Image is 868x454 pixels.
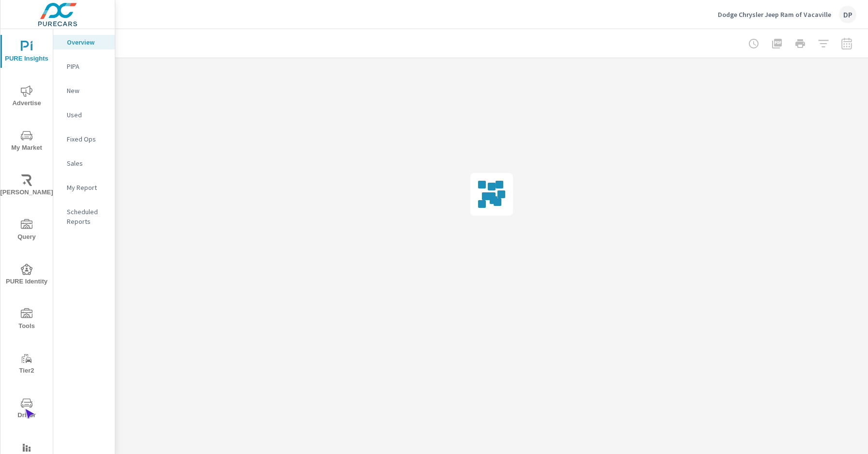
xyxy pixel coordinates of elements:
[67,86,107,95] p: New
[3,308,50,332] span: Tools
[53,108,115,122] div: Used
[67,207,107,226] p: Scheduled Reports
[53,132,115,146] div: Fixed Ops
[67,37,107,47] p: Overview
[67,183,107,192] p: My Report
[53,180,115,195] div: My Report
[718,10,831,19] p: Dodge Chrysler Jeep Ram of Vacaville
[53,83,115,98] div: New
[3,353,50,376] span: Tier2
[839,6,856,23] div: DP
[53,156,115,171] div: Sales
[67,62,107,71] p: PIPA
[3,219,50,243] span: Query
[3,130,50,154] span: My Market
[3,397,50,421] span: Driver
[3,174,50,198] span: [PERSON_NAME]
[67,134,107,144] p: Fixed Ops
[67,110,107,120] p: Used
[3,264,50,287] span: PURE Identity
[3,85,50,109] span: Advertise
[67,158,107,168] p: Sales
[53,204,115,229] div: Scheduled Reports
[3,41,50,64] span: PURE Insights
[53,35,115,49] div: Overview
[53,59,115,74] div: PIPA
